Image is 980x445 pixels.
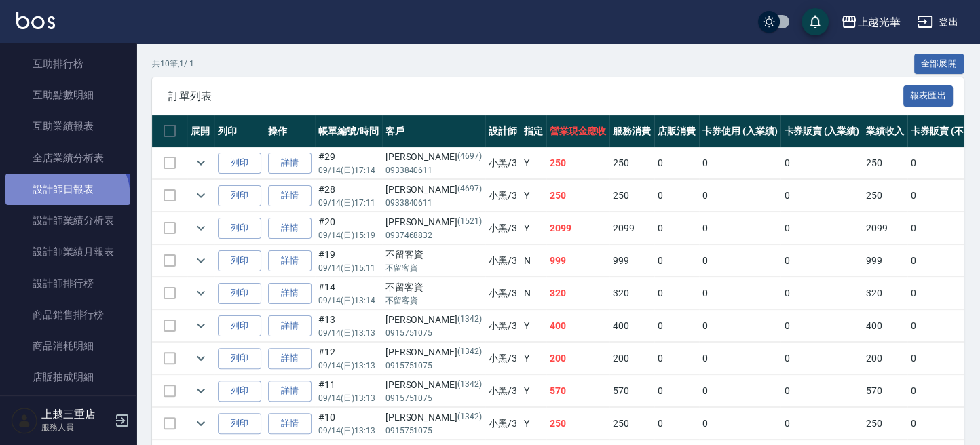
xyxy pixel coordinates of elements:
td: 250 [863,180,907,212]
td: 0 [780,343,863,374]
a: 設計師業績分析表 [5,205,130,236]
img: Logo [16,12,55,29]
a: 報表匯出 [903,89,954,102]
a: 詳情 [268,381,312,402]
button: expand row [191,381,211,401]
div: [PERSON_NAME] [385,313,482,327]
td: 999 [546,245,610,277]
td: #12 [315,343,382,374]
a: 商品銷售排行榜 [5,299,130,330]
button: expand row [191,283,211,303]
p: 0915751075 [385,425,482,437]
a: 店販抽成明細 [5,362,130,393]
div: [PERSON_NAME] [385,215,482,229]
button: 全部展開 [914,54,964,75]
td: 250 [609,180,654,212]
span: 訂單列表 [168,90,903,103]
th: 操作 [265,115,315,147]
td: #29 [315,147,382,179]
td: Y [521,343,546,374]
a: 詳情 [268,348,312,369]
div: [PERSON_NAME] [385,182,482,197]
td: 250 [546,180,610,212]
td: 0 [654,147,699,179]
button: expand row [191,348,211,368]
a: 詳情 [268,185,312,206]
p: (1342) [457,378,482,392]
p: 09/14 (日) 13:13 [318,425,379,437]
p: 0937468832 [385,229,482,241]
p: (4697) [457,150,482,164]
p: 09/14 (日) 15:19 [318,229,379,241]
div: [PERSON_NAME] [385,410,482,425]
a: 詳情 [268,250,312,271]
td: 400 [863,310,907,342]
td: 0 [654,277,699,309]
td: 0 [699,277,781,309]
a: 互助點數明細 [5,79,130,111]
th: 店販消費 [654,115,699,147]
td: Y [521,310,546,342]
td: 0 [780,375,863,407]
td: Y [521,375,546,407]
td: 2099 [609,212,654,244]
td: 0 [654,343,699,374]
td: #19 [315,245,382,277]
td: 0 [780,147,863,179]
a: 詳情 [268,218,312,239]
a: 互助業績報表 [5,111,130,142]
td: #28 [315,180,382,212]
button: 報表匯出 [903,85,954,107]
td: 320 [546,277,610,309]
td: 0 [699,245,781,277]
button: 列印 [218,315,261,336]
td: N [521,277,546,309]
td: 200 [546,343,610,374]
p: 0933840611 [385,197,482,209]
button: 列印 [218,218,261,239]
td: #14 [315,277,382,309]
td: #20 [315,212,382,244]
th: 帳單編號/時間 [315,115,382,147]
a: 商品消耗明細 [5,330,130,362]
p: (1342) [457,410,482,425]
td: 0 [699,310,781,342]
button: 列印 [218,153,261,174]
td: 0 [699,375,781,407]
th: 卡券使用 (入業績) [699,115,781,147]
div: [PERSON_NAME] [385,150,482,164]
a: 詳情 [268,413,312,434]
td: 0 [699,180,781,212]
td: 0 [699,147,781,179]
th: 營業現金應收 [546,115,610,147]
td: 小黑 /3 [485,277,521,309]
a: 詳情 [268,153,312,174]
p: 0915751075 [385,327,482,339]
td: 0 [654,245,699,277]
p: 09/14 (日) 17:14 [318,164,379,176]
h5: 上越三重店 [41,408,111,421]
td: 250 [546,408,610,440]
a: 設計師業績月報表 [5,236,130,267]
td: Y [521,408,546,440]
td: 320 [863,277,907,309]
td: 小黑 /3 [485,180,521,212]
p: 09/14 (日) 13:13 [318,360,379,372]
p: 09/14 (日) 17:11 [318,197,379,209]
td: 0 [654,310,699,342]
td: #10 [315,408,382,440]
p: 0915751075 [385,392,482,404]
td: 小黑 /3 [485,375,521,407]
button: 登出 [911,9,964,35]
td: 250 [609,408,654,440]
td: 小黑 /3 [485,245,521,277]
th: 展開 [187,115,214,147]
td: 0 [699,343,781,374]
th: 指定 [521,115,546,147]
p: 0933840611 [385,164,482,176]
td: 400 [609,310,654,342]
p: (1342) [457,345,482,360]
td: 2099 [863,212,907,244]
td: 小黑 /3 [485,147,521,179]
div: 上越光華 [857,14,901,31]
